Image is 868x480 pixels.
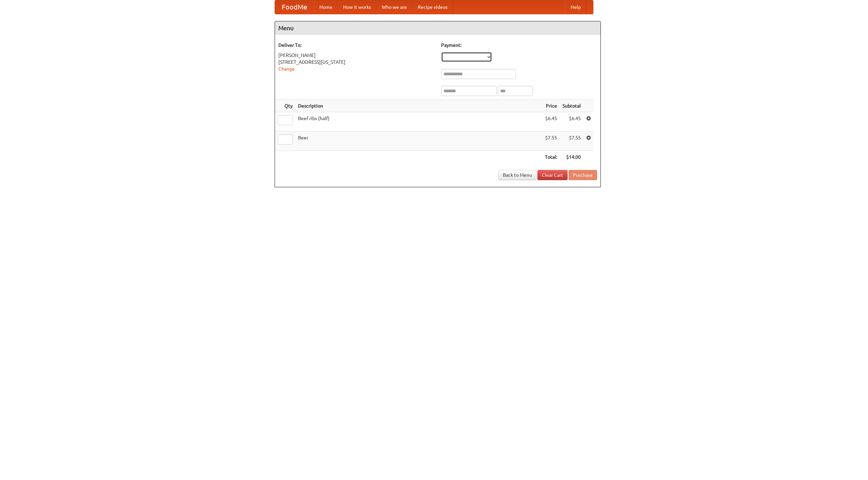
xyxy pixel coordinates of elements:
[295,112,542,132] td: Beef ribs (half)
[376,0,412,14] a: Who we are
[275,0,314,14] a: FoodMe
[569,170,597,180] button: Purchase
[278,59,434,65] div: [STREET_ADDRESS][US_STATE]
[542,132,560,151] td: $7.55
[560,112,584,132] td: $6.45
[498,170,536,180] a: Back to Menu
[412,0,453,14] a: Recipe videos
[542,151,560,164] th: Total:
[560,132,584,151] td: $7.55
[542,100,560,112] th: Price
[278,66,295,72] a: Change
[542,112,560,132] td: $6.45
[441,42,597,49] h5: Payment:
[278,52,434,59] div: [PERSON_NAME]
[560,100,584,112] th: Subtotal
[278,42,434,49] h5: Deliver To:
[314,0,338,14] a: Home
[295,132,542,151] td: Beer
[537,170,568,180] a: Clear Cart
[560,151,584,164] th: $14.00
[565,0,586,14] a: Help
[275,100,295,112] th: Qty
[275,21,600,35] h4: Menu
[338,0,376,14] a: How it works
[295,100,542,112] th: Description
